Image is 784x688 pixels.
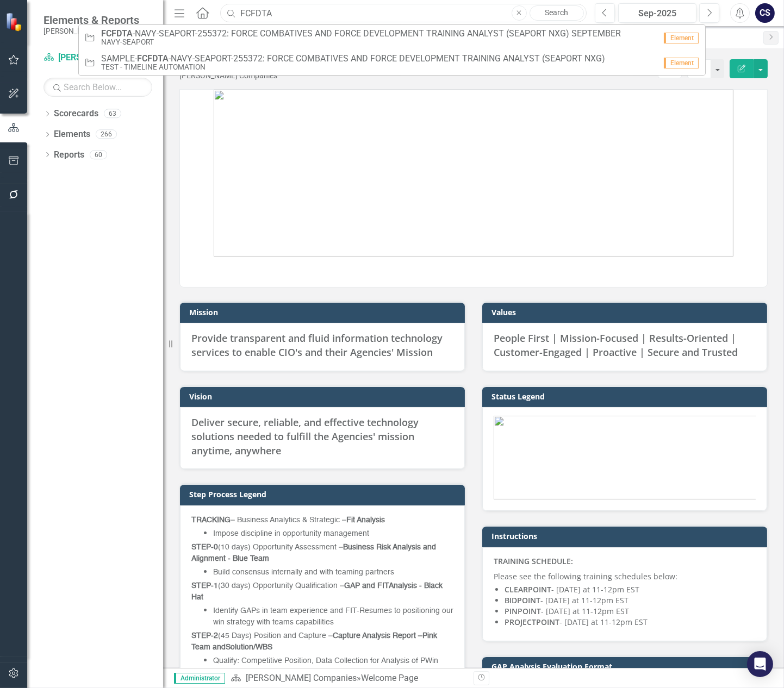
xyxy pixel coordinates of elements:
a: Search [530,5,584,21]
strong: STEP-0 [191,543,218,551]
span: Element [664,33,699,43]
li: - [DATE] at 11-12pm EST [505,606,756,617]
strong: BIDPOINT [505,595,540,605]
small: [PERSON_NAME] Companies [43,27,140,35]
span: Impose discipline in opportunity management [213,530,369,537]
span: (45 Days) [218,632,252,640]
div: Sep-2025 [622,7,693,20]
span: Qualify: Competitive Position, Data Collection for Analysis of PWin [213,657,438,665]
a: SAMPLE-FCFDTA-NAVY-SEAPORT-255372: FORCE COMBATIVES AND FORCE DEVELOPMENT TRAINING ANALYST (SEAPO... [79,50,705,75]
span: (10 days) Opportunity Assessment – [191,543,436,562]
strong: CLEARPOINT [505,584,551,595]
p: Please see the following training schedules below: [494,569,756,582]
strong: PROJECTPOINT [505,617,559,627]
a: Elements [54,128,90,141]
span: – Business Analytics & Strategic – [191,516,385,524]
span: Identify GAPs in team experience and FIT-Resumes to positioning our win strategy with teams capab... [213,607,453,626]
strong: Capture Analysis Report [333,632,416,640]
strong: Business Risk Analysis and Alignment - Blue Team [191,543,436,562]
a: Scorecards [54,108,98,120]
img: ClearPoint Strategy [5,12,24,32]
strong: STEP-1 [191,582,218,590]
h3: Status Legend [491,392,762,401]
h3: Vision [189,392,459,401]
li: - [DATE] at 11-12pm EST [505,584,756,595]
li: - [DATE] at 11-12pm EST [505,617,756,628]
span: (30 days) Opportunity Qualification – [191,582,443,601]
li: - [DATE] at 11-12pm EST [505,595,756,606]
span: Position and Capture – [191,632,422,640]
small: NAVY-SEAPORT [101,38,621,46]
span: Provide transparent and fluid information technology services to enable CIO's and their Agencies'... [191,332,443,359]
a: Reports [54,149,84,161]
strong: TRAINING SCHEDULE: [494,556,573,566]
h3: Step Process Legend [189,490,459,498]
div: » [231,672,465,685]
div: 63 [104,109,121,118]
h3: Instructions [491,532,762,540]
input: Search ClearPoint... [220,4,587,23]
strong: PINPOINT [505,606,541,616]
h3: Mission [189,308,459,316]
span: SAMPLE- -NAVY-SEAPORT-255372: FORCE COMBATIVES AND FORCE DEVELOPMENT TRAINING ANALYST (SEAPORT NXG) [101,54,605,64]
a: [PERSON_NAME] Companies [43,52,152,64]
strong: GAP and FIT [344,582,389,590]
img: image%20v4.png [214,90,733,257]
span: People First | Mission-Focused | Results-Oriented | Customer-Engaged | Proactive | Secure and Tru... [494,332,738,359]
input: Search Below... [43,78,152,97]
a: -NAVY-SEAPORT-255372: FORCE COMBATIVES AND FORCE DEVELOPMENT TRAINING ANALYST (SEAPORT NXG) SEPTE... [79,25,705,50]
a: [PERSON_NAME] Companies [246,673,357,683]
span: -NAVY-SEAPORT-255372: FORCE COMBATIVES AND FORCE DEVELOPMENT TRAINING ANALYST (SEAPORT NXG) SEPTE... [101,29,621,39]
strong: Analysis - Black Hat [191,582,443,601]
h3: GAP Analysis Evaluation Format [491,662,762,671]
strong: Fit Analysis [346,516,385,524]
div: 266 [96,130,117,139]
strong: TRACKING [191,516,231,524]
div: [PERSON_NAME] Companies [179,72,277,80]
span: Administrator [174,673,225,684]
span: Build consensus internally and with teaming partners [213,568,394,576]
span: Deliver secure, reliable, and effective technology solutions needed to fulfill the Agencies' miss... [191,416,419,456]
h3: Values [491,308,762,316]
div: Open Intercom Messenger [747,651,773,677]
img: image%20v3.png [494,416,756,499]
strong: Pink Team and [191,632,437,651]
div: 60 [90,150,107,159]
span: Element [664,58,699,68]
strong: FCFDTA [137,53,169,64]
strong: – [418,632,422,640]
div: Welcome Page [361,673,418,683]
small: TEST - TIMELINE AUTOMATION [101,63,605,71]
button: Sep-2025 [618,3,696,23]
strong: STEP-2 [191,632,218,640]
button: CS [755,3,775,23]
span: Elements & Reports [43,14,140,27]
strong: Solution/WBS [226,643,272,651]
